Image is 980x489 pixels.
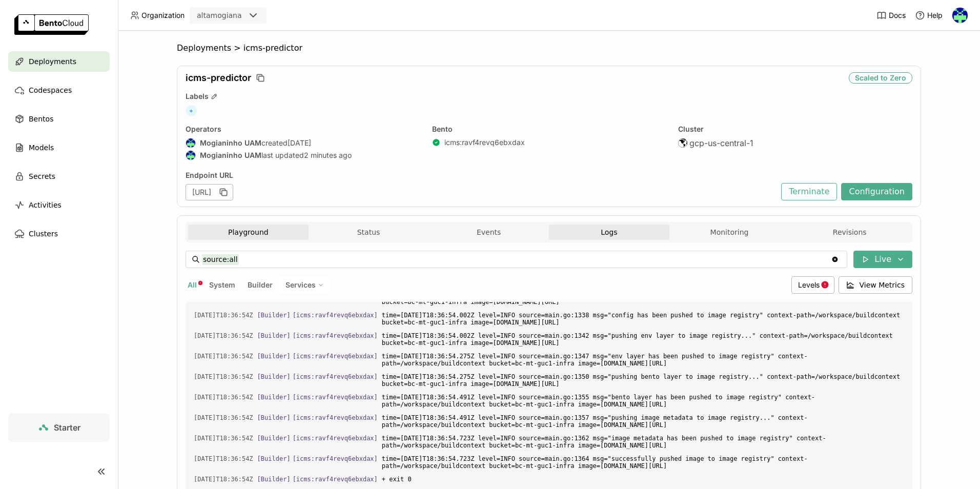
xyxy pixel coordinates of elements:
[293,476,378,483] span: [icms:ravf4revq6ebxdax]
[382,371,904,390] span: time=[DATE]T18:36:54.275Z level=INFO source=main.go:1350 msg="pushing bento layer to image regist...
[194,392,253,403] span: 2025-09-19T18:36:54.492Z
[293,394,378,401] span: [icms:ravf4revq6ebxdax]
[231,43,243,53] span: >
[781,183,837,200] button: Terminate
[194,433,253,444] span: 2025-09-19T18:36:54.723Z
[197,10,242,21] div: altamogiana
[927,11,943,20] span: Help
[8,80,110,100] a: Codespaces
[791,276,834,294] div: Levels
[889,11,906,20] span: Docs
[243,43,302,53] span: icms-predictor
[915,10,943,21] div: Help
[798,280,820,289] span: Levels
[248,280,273,289] span: Builder
[141,11,185,20] span: Organization
[839,276,913,294] button: View Metrics
[209,280,235,289] span: System
[309,225,429,240] button: Status
[257,394,291,401] span: [Builder]
[428,225,549,240] button: Events
[186,150,420,160] div: last updated
[689,138,753,148] span: gcp-us-central-1
[186,171,776,180] div: Endpoint URL
[200,151,261,160] strong: Mogianinho UAM
[14,14,89,35] img: logo
[849,72,912,84] div: Scaled to Zero
[29,113,53,125] span: Bentos
[382,433,904,451] span: time=[DATE]T18:36:54.723Z level=INFO source=main.go:1362 msg="image metadata has been pushed to i...
[177,43,231,53] span: Deployments
[194,310,253,321] span: 2025-09-19T18:36:54.002Z
[432,125,666,134] div: Bento
[601,228,617,237] span: Logs
[243,11,244,21] input: Selected altamogiana.
[186,184,233,200] div: [URL]
[257,312,291,319] span: [Builder]
[293,373,378,380] span: [icms:ravf4revq6ebxdax]
[8,166,110,187] a: Secrets
[257,476,291,483] span: [Builder]
[186,105,197,116] span: +
[293,353,378,360] span: [icms:ravf4revq6ebxdax]
[293,332,378,339] span: [icms:ravf4revq6ebxdax]
[29,141,54,154] span: Models
[669,225,790,240] button: Monitoring
[382,330,904,349] span: time=[DATE]T18:36:54.002Z level=INFO source=main.go:1342 msg="pushing env layer to image registry...
[257,435,291,442] span: [Builder]
[186,138,195,148] img: Mogianinho UAM
[257,455,291,462] span: [Builder]
[8,109,110,129] a: Bentos
[382,474,904,485] span: + exit 0
[285,280,316,290] span: Services
[186,138,420,148] div: created
[789,225,910,240] button: Revisions
[860,280,905,290] span: View Metrics
[257,332,291,339] span: [Builder]
[293,414,378,421] span: [icms:ravf4revq6ebxdax]
[54,422,80,433] span: Starter
[288,138,311,148] span: [DATE]
[8,223,110,244] a: Clusters
[841,183,912,200] button: Configuration
[8,137,110,158] a: Models
[186,92,912,101] div: Labels
[188,280,197,289] span: All
[831,255,839,263] svg: Clear value
[382,351,904,369] span: time=[DATE]T18:36:54.275Z level=INFO source=main.go:1347 msg="env layer has been pushed to image ...
[194,371,253,382] span: 2025-09-19T18:36:54.276Z
[853,251,912,268] button: Live
[8,413,110,442] a: Starter
[194,474,253,485] span: 2025-09-19T18:36:54.724Z
[293,455,378,462] span: [icms:ravf4revq6ebxdax]
[8,195,110,215] a: Activities
[200,138,261,148] strong: Mogianinho UAM
[257,414,291,421] span: [Builder]
[246,278,275,292] button: Builder
[952,8,968,23] img: Mogianinho UAM
[382,412,904,431] span: time=[DATE]T18:36:54.491Z level=INFO source=main.go:1357 msg="pushing image metadata to image reg...
[29,170,55,182] span: Secrets
[876,10,906,21] a: Docs
[186,125,420,134] div: Operators
[29,84,72,96] span: Codespaces
[444,138,525,147] a: icms:ravf4revq6ebxdax
[194,453,253,464] span: 2025-09-19T18:36:54.723Z
[194,330,253,341] span: 2025-09-19T18:36:54.002Z
[202,251,831,268] input: Search
[257,373,291,380] span: [Builder]
[304,151,352,160] span: 2 minutes ago
[207,278,237,292] button: System
[29,55,76,68] span: Deployments
[293,435,378,442] span: [icms:ravf4revq6ebxdax]
[257,353,291,360] span: [Builder]
[188,225,309,240] button: Playground
[29,228,58,240] span: Clusters
[186,72,251,84] span: icms-predictor
[382,392,904,410] span: time=[DATE]T18:36:54.491Z level=INFO source=main.go:1355 msg="bento layer has been pushed to imag...
[186,278,199,292] button: All
[382,453,904,472] span: time=[DATE]T18:36:54.723Z level=INFO source=main.go:1364 msg="successfully pushed image to image ...
[279,276,331,294] div: Services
